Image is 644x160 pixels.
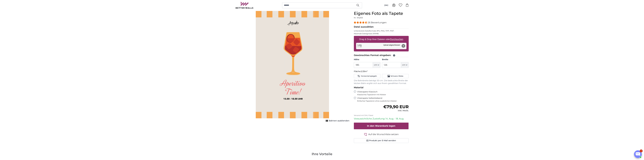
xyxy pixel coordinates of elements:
[634,150,642,158] button: Open chatbox
[329,119,349,122] span: Bahnen ausblenden
[367,125,395,127] span: In den Warenkorb legen
[390,38,403,40] u: Durchsuchen
[354,54,409,57] legend: Gewünschtes Format eingeben:
[361,70,368,73] span: 2.33m²
[382,74,409,78] button: Schwarz-Weiss
[361,75,377,77] span: Horizontal spiegeln
[354,17,363,19] span: Nr. WQ553
[402,64,405,66] span: cm
[354,74,380,78] button: Horizontal spiegeln
[354,86,409,89] legend: Material
[373,62,380,68] button: cm
[354,138,409,143] button: Produkt per E-Mail senden
[235,2,254,9] img: Betterwalls
[354,117,409,120] p: Voraussichtliche Zustellung: 14. Aug. - 18. Aug.
[354,133,409,136] button: Auf die Wunschliste setzen
[325,119,349,123] button: Bahnen ausblenden
[382,3,390,8] button: (de)
[383,109,409,112] div: inkl. MwSt.
[368,21,387,24] span: 26 Bewertungen
[357,97,409,102] label: Vliestapete Selbstklebend
[401,62,409,68] button: cm
[357,100,409,102] span: Einfaches Tapezieren ohne zusätzlichen Kleister
[354,70,409,73] p: Fläche:
[354,58,380,61] label: Höhe
[382,58,409,61] label: Breite
[235,152,409,156] h3: Ihre Vorteile
[357,90,406,96] label: Vliestapete Klassisch
[235,11,349,122] div: 1 of 1
[354,25,409,29] legend: Datei auswählen
[354,30,409,32] p: Unterstützte Dateiformate JPG, PNG, TIFF, PDF.
[354,114,409,117] p: Versand mit DHL Paket
[354,123,409,129] button: In den Warenkorb legen
[354,11,409,16] h1: Eigenes Foto als Tapete
[383,104,409,109] span: €79,90 EUR
[354,79,409,85] p: Die Bahnbreite beträgt 50 cm. Die bedruckte Breite der letzten Bahn ergibt sich aus Ihrem gewählt...
[354,33,409,35] p: Maximale Dateigrösse 200MB.
[358,37,404,42] label: Drag & Drop Ihrer Dateien oder
[391,75,403,77] span: Schwarz-Weiss
[354,21,368,24] span: 4.54 stars
[640,149,643,152] div: 1
[368,133,399,136] span: Auf die Wunschliste setzen
[357,94,406,96] span: Klassisches Tapezieren mit Kleister
[374,64,377,66] span: cm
